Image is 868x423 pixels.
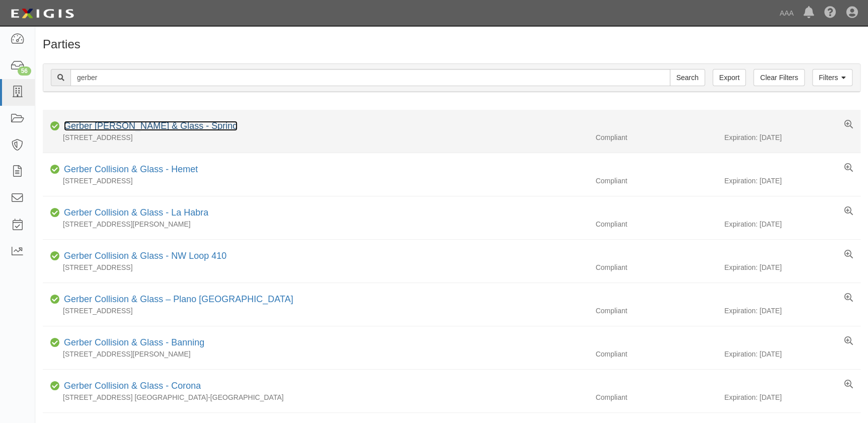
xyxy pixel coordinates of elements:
[43,306,588,316] div: [STREET_ADDRESS]
[724,306,860,316] div: Expiration: [DATE]
[724,392,860,402] div: Expiration: [DATE]
[724,132,860,143] div: Expiration: [DATE]
[64,207,208,218] a: Gerber Collision & Glass - La Habra
[60,293,293,306] div: Gerber Collision & Glass – Plano TX
[43,262,588,272] div: [STREET_ADDRESS]
[64,251,226,261] a: Gerber Collision & Glass - NW Loop 410
[43,38,860,51] h1: Parties
[60,163,198,176] div: Gerber Collision & Glass - Hemet
[588,219,724,229] div: Compliant
[588,349,724,359] div: Compliant
[64,164,198,174] a: Gerber Collision & Glass - Hemet
[844,293,853,303] a: View results summary
[588,262,724,272] div: Compliant
[64,294,293,304] a: Gerber Collision & Glass – Plano [GEOGRAPHIC_DATA]
[713,69,746,86] a: Export
[43,349,588,359] div: [STREET_ADDRESS][PERSON_NAME]
[60,206,208,220] div: Gerber Collision & Glass - La Habra
[43,132,588,143] div: [STREET_ADDRESS]
[70,69,670,86] input: Search
[50,209,60,217] i: Compliant
[64,381,201,391] a: Gerber Collision & Glass - Corona
[50,296,60,303] i: Compliant
[50,339,60,346] i: Compliant
[588,392,724,402] div: Compliant
[844,163,853,173] a: View results summary
[724,262,860,272] div: Expiration: [DATE]
[43,176,588,186] div: [STREET_ADDRESS]
[60,336,204,349] div: Gerber Collision & Glass - Banning
[43,392,588,402] div: [STREET_ADDRESS] [GEOGRAPHIC_DATA]-[GEOGRAPHIC_DATA]
[50,123,60,130] i: Compliant
[670,69,705,86] input: Search
[844,336,853,346] a: View results summary
[60,120,238,133] div: Gerber Collison & Glass - Spring
[724,219,860,229] div: Expiration: [DATE]
[824,7,836,19] i: Help Center - Complianz
[60,250,226,263] div: Gerber Collision & Glass - NW Loop 410
[18,66,31,76] div: 56
[844,380,853,390] a: View results summary
[50,383,60,390] i: Compliant
[844,250,853,260] a: View results summary
[774,3,799,23] a: AAA
[844,120,853,130] a: View results summary
[812,69,852,86] a: Filters
[50,253,60,260] i: Compliant
[50,166,60,173] i: Compliant
[724,176,860,186] div: Expiration: [DATE]
[844,206,853,217] a: View results summary
[753,69,804,86] a: Clear Filters
[8,5,77,23] img: logo-5460c22ac91f19d4615b14bd174203de0afe785f0fc80cf4dbbc73dc1793850b.png
[64,121,238,131] a: Gerber [PERSON_NAME] & Glass - Spring
[64,337,204,347] a: Gerber Collision & Glass - Banning
[588,132,724,143] div: Compliant
[588,306,724,316] div: Compliant
[43,219,588,229] div: [STREET_ADDRESS][PERSON_NAME]
[588,176,724,186] div: Compliant
[60,380,201,393] div: Gerber Collision & Glass - Corona
[724,349,860,359] div: Expiration: [DATE]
